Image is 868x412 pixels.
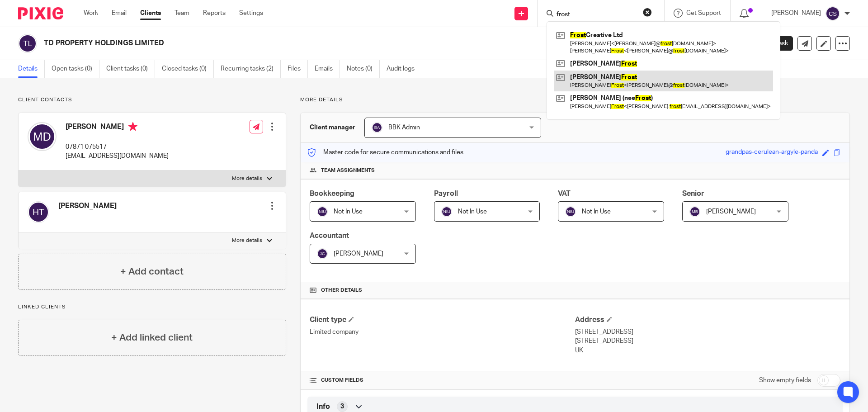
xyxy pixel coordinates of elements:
[759,376,811,385] label: Show empty fields
[310,377,575,384] h4: CUSTOM FIELDS
[706,208,756,215] span: [PERSON_NAME]
[643,8,652,17] button: Clear
[66,142,169,152] p: 07871 075517
[556,11,637,19] input: Search
[112,9,127,18] a: Email
[565,206,576,217] img: svg%3E
[347,60,380,78] a: Notes (0)
[288,60,308,78] a: Files
[582,208,611,215] span: Not In Use
[66,122,169,133] h4: [PERSON_NAME]
[441,206,452,217] img: svg%3E
[52,60,99,78] a: Open tasks (0)
[321,287,362,294] span: Other details
[334,251,383,257] span: [PERSON_NAME]
[726,147,818,158] div: grandpas-cerulean-argyle-panda
[575,336,840,346] p: [STREET_ADDRESS]
[317,206,328,217] img: svg%3E
[340,402,344,411] span: 3
[18,60,45,78] a: Details
[558,190,571,197] span: VAT
[58,201,117,211] h4: [PERSON_NAME]
[321,167,375,174] span: Team assignments
[686,10,721,16] span: Get Support
[689,206,700,217] img: svg%3E
[175,9,189,18] a: Team
[826,6,840,21] img: svg%3E
[232,237,262,244] p: More details
[575,346,840,355] p: UK
[334,208,363,215] span: Not In Use
[315,60,340,78] a: Emails
[18,34,37,53] img: svg%3E
[106,60,155,78] a: Client tasks (0)
[221,60,281,78] a: Recurring tasks (2)
[310,190,354,197] span: Bookkeeping
[307,148,463,157] p: Master code for secure communications and files
[84,9,98,18] a: Work
[28,201,49,223] img: svg%3E
[239,9,263,18] a: Settings
[387,60,421,78] a: Audit logs
[203,9,226,18] a: Reports
[458,208,487,215] span: Not In Use
[18,96,286,104] p: Client contacts
[310,327,575,336] p: Limited company
[128,122,137,131] i: Primary
[18,7,63,19] img: Pixie
[162,60,214,78] a: Closed tasks (0)
[300,96,850,104] p: More details
[310,315,575,325] h4: Client type
[310,232,349,239] span: Accountant
[120,265,184,279] h4: + Add contact
[771,9,821,18] p: [PERSON_NAME]
[372,122,382,133] img: svg%3E
[28,122,57,151] img: svg%3E
[232,175,262,182] p: More details
[316,402,330,412] span: Info
[575,327,840,336] p: [STREET_ADDRESS]
[434,190,458,197] span: Payroll
[388,124,420,131] span: BBK Admin
[317,248,328,259] img: svg%3E
[310,123,355,132] h3: Client manager
[111,331,193,345] h4: + Add linked client
[18,303,286,311] p: Linked clients
[682,190,704,197] span: Senior
[575,315,840,325] h4: Address
[140,9,161,18] a: Clients
[66,152,169,161] p: [EMAIL_ADDRESS][DOMAIN_NAME]
[44,38,590,48] h2: TD PROPERTY HOLDINGS LIMITED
